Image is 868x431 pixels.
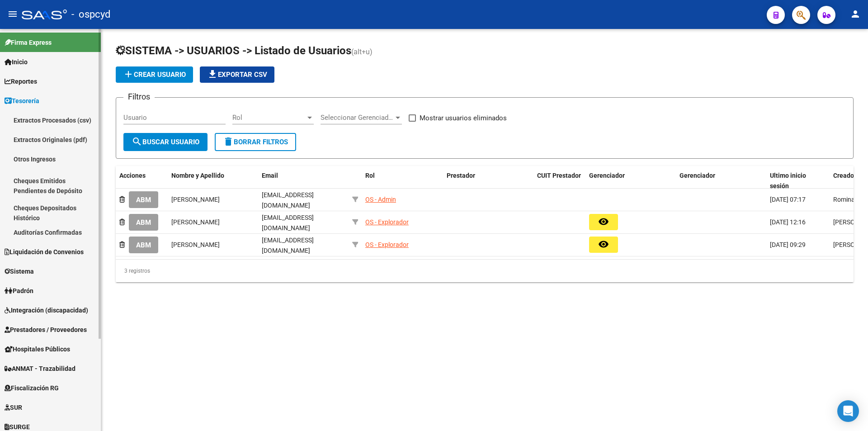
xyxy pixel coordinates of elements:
span: Prestadores / Proveedores [5,325,87,335]
span: [PERSON_NAME] [171,241,220,248]
mat-icon: remove_red_eye [598,239,609,250]
span: Exportar CSV [207,71,267,79]
div: 3 registros [116,260,854,282]
mat-icon: menu [7,9,18,19]
span: [DATE] 09:29 [770,241,806,248]
div: Open Intercom Messenger [837,400,859,422]
datatable-header-cell: Prestador [443,166,533,196]
span: Prestador [447,172,475,179]
span: Romina - [833,196,858,203]
span: - ospcyd [71,5,110,24]
span: Rol [232,114,306,122]
span: Gerenciador [679,172,715,179]
span: Email [262,172,278,179]
span: Inicio [5,57,28,67]
button: ABM [129,191,158,208]
mat-icon: delete [223,136,234,147]
button: Exportar CSV [200,66,274,83]
span: ABM [136,241,151,249]
span: Nombre y Apellido [171,172,224,179]
span: Crear Usuario [123,71,186,79]
datatable-header-cell: Email [258,166,349,196]
span: Fiscalización RG [5,383,59,393]
span: [EMAIL_ADDRESS][DOMAIN_NAME] [262,191,314,209]
button: Buscar Usuario [123,133,208,151]
span: Borrar Filtros [223,138,288,146]
span: Mostrar usuarios eliminados [420,113,507,123]
datatable-header-cell: Nombre y Apellido [168,166,258,196]
span: ABM [136,196,151,204]
div: OS - Explorador [365,217,409,227]
span: Ultimo inicio sesión [770,172,806,189]
span: (alt+u) [351,47,373,56]
span: [EMAIL_ADDRESS][DOMAIN_NAME] [262,237,314,254]
datatable-header-cell: Rol [362,166,443,196]
span: [EMAIL_ADDRESS][DOMAIN_NAME] [262,214,314,232]
span: Reportes [5,76,37,86]
span: Acciones [119,172,146,179]
span: SUR [5,403,22,412]
div: OS - Explorador [365,240,409,250]
span: SISTEMA -> USUARIOS -> Listado de Usuarios [116,44,351,57]
span: Rol [365,172,375,179]
span: Creado por [833,172,865,179]
datatable-header-cell: Gerenciador [676,166,766,196]
mat-icon: add [123,69,134,80]
mat-icon: search [132,136,142,147]
h3: Filtros [123,90,155,103]
span: [PERSON_NAME] [171,218,220,226]
span: Sistema [5,266,34,276]
div: OS - Admin [365,194,396,205]
span: Buscar Usuario [132,138,199,146]
datatable-header-cell: CUIT Prestador [533,166,585,196]
span: [DATE] 07:17 [770,196,806,203]
datatable-header-cell: Gerenciador [585,166,676,196]
span: ABM [136,218,151,227]
span: ANMAT - Trazabilidad [5,364,75,374]
span: [DATE] 12:16 [770,218,806,226]
button: ABM [129,214,158,231]
mat-icon: person [850,9,861,19]
span: Hospitales Públicos [5,344,70,354]
datatable-header-cell: Ultimo inicio sesión [766,166,830,196]
button: Crear Usuario [116,66,193,83]
span: [PERSON_NAME] [171,196,220,203]
datatable-header-cell: Acciones [116,166,168,196]
button: Borrar Filtros [215,133,296,151]
span: Seleccionar Gerenciador [321,114,394,122]
span: CUIT Prestador [537,172,581,179]
button: ABM [129,237,158,253]
span: Padrón [5,286,33,296]
mat-icon: file_download [207,69,218,80]
span: Gerenciador [589,172,625,179]
span: Tesorería [5,96,39,106]
span: Integración (discapacidad) [5,305,88,315]
span: Liquidación de Convenios [5,247,84,257]
mat-icon: remove_red_eye [598,216,609,227]
span: Firma Express [5,38,52,47]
